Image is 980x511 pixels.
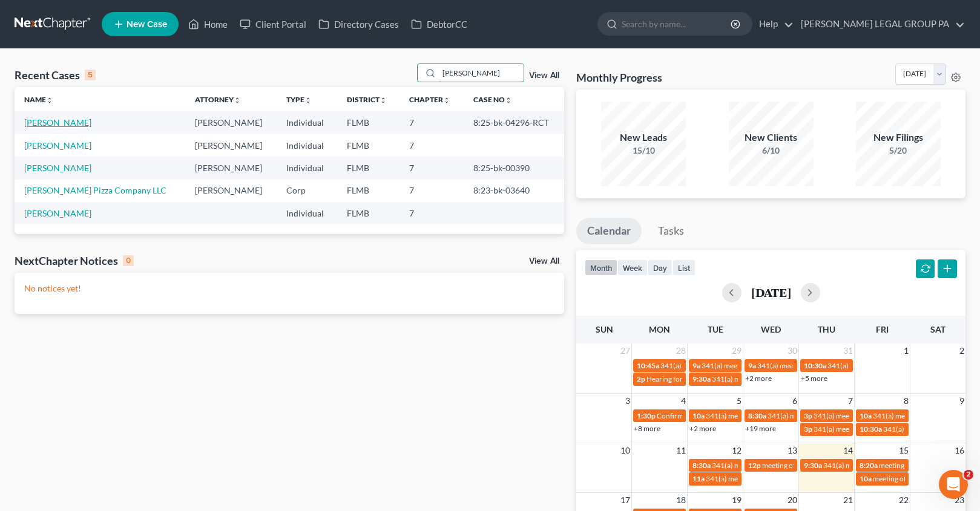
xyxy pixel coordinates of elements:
td: 7 [400,134,464,157]
span: 9:30a [692,374,711,383]
span: 9:30a [804,461,822,470]
span: Mon [649,324,670,334]
span: 341(a) meeting for [PERSON_NAME] [768,411,884,420]
h2: [DATE] [751,286,791,299]
span: 9a [748,361,756,370]
span: Hearing for [PERSON_NAME] [646,374,741,383]
a: +2 more [689,424,716,433]
span: 10a [860,474,872,483]
span: 8:20a [860,461,878,470]
span: 10:30a [804,361,826,370]
span: 8:30a [692,461,711,470]
td: FLMB [337,134,400,157]
span: 11 [675,443,687,458]
button: day [648,259,673,276]
i: unfold_more [304,97,312,104]
a: DebtorCC [405,13,473,35]
h3: Monthly Progress [576,70,662,85]
span: 15 [898,443,910,458]
a: +8 more [634,424,660,433]
button: month [585,259,617,276]
div: Recent Cases [15,68,96,82]
a: Typeunfold_more [286,95,312,104]
i: unfold_more [443,97,450,104]
span: 8 [903,394,910,408]
a: Attorneyunfold_more [195,95,241,104]
span: 9a [692,361,700,370]
td: 7 [400,202,464,224]
span: 14 [842,443,854,458]
a: View All [529,71,559,80]
a: +5 more [801,374,827,383]
td: 7 [400,111,464,134]
span: 341(a) meeting for [PERSON_NAME] [660,361,777,370]
td: Individual [277,157,337,179]
span: 3p [804,425,812,434]
td: 7 [400,180,464,202]
span: 1 [903,343,910,358]
span: 6 [791,394,798,408]
span: New Case [127,20,167,29]
a: Chapterunfold_more [409,95,450,104]
span: 5 [735,394,743,408]
td: Corp [277,180,337,202]
span: 10a [860,411,872,420]
a: [PERSON_NAME] [24,117,91,128]
i: unfold_more [505,97,512,104]
span: 341(a) meeting for [PERSON_NAME] [757,361,874,370]
td: [PERSON_NAME] [185,157,277,179]
span: 31 [842,343,854,358]
span: 19 [731,493,743,507]
span: 341(a) meeting for [PERSON_NAME] [706,411,823,420]
a: Tasks [647,218,695,244]
td: Individual [277,202,337,224]
a: +2 more [745,374,772,383]
span: 2 [964,470,973,480]
a: Client Portal [234,13,312,35]
span: 20 [786,493,798,507]
div: NextChapter Notices [15,253,134,268]
div: 15/10 [601,145,686,157]
span: 341(a) meeting for [PERSON_NAME] [712,374,829,383]
span: 3p [804,411,812,420]
a: Directory Cases [312,13,405,35]
span: 341(a) meeting for [PERSON_NAME] & [PERSON_NAME] [712,461,893,470]
span: 10 [619,443,631,458]
a: [PERSON_NAME] Pizza Company LLC [24,185,166,195]
span: 29 [731,343,743,358]
span: 30 [786,343,798,358]
div: New Filings [856,131,941,145]
td: 8:25-bk-00390 [464,157,564,179]
td: FLMB [337,157,400,179]
span: Sun [596,324,613,334]
a: Help [753,13,794,35]
div: New Leads [601,131,686,145]
td: 8:23-bk-03640 [464,180,564,202]
a: [PERSON_NAME] [24,163,91,173]
td: FLMB [337,111,400,134]
iframe: Intercom live chat [939,470,968,499]
span: Fri [876,324,889,334]
div: 5 [85,70,96,80]
span: meeting of creditors for [PERSON_NAME] [762,461,895,470]
td: FLMB [337,202,400,224]
span: 11a [692,474,705,483]
input: Search by name... [622,13,732,35]
button: week [617,259,648,276]
span: 341(a) meeting for [PERSON_NAME] [814,411,930,420]
div: 6/10 [729,145,814,157]
td: [PERSON_NAME] [185,134,277,157]
a: Case Nounfold_more [473,95,512,104]
td: 8:25-bk-04296-RCT [464,111,564,134]
span: 341(a) meeting for [PERSON_NAME] [706,474,823,483]
span: 12 [731,443,743,458]
span: 13 [786,443,798,458]
span: 18 [675,493,687,507]
span: 28 [675,343,687,358]
td: FLMB [337,180,400,202]
a: View All [529,257,559,265]
span: 12p [748,461,761,470]
td: 7 [400,157,464,179]
input: Search by name... [439,64,524,82]
span: Tue [708,324,723,334]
